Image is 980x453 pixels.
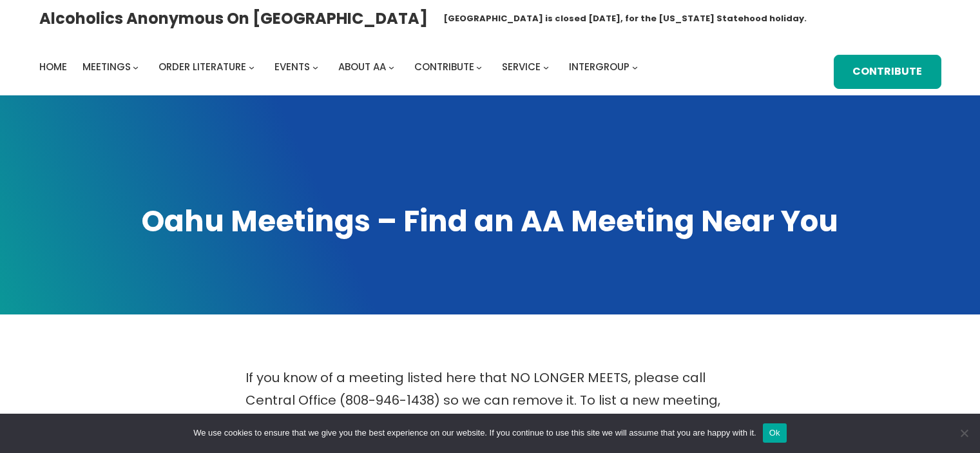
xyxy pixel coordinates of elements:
[245,367,735,434] p: If you know of a meeting listed here that NO LONGER MEETS, please call Central Office (808-946-14...
[632,64,638,70] button: Intergroup submenu
[763,423,787,443] button: Ok
[414,58,474,76] a: Contribute
[443,12,807,25] h1: [GEOGRAPHIC_DATA] is closed [DATE], for the [US_STATE] Statehood holiday.
[39,5,428,32] a: Alcoholics Anonymous on [GEOGRAPHIC_DATA]
[39,58,67,76] a: Home
[39,58,642,76] nav: Intergroup
[834,55,941,89] a: Contribute
[569,58,629,76] a: Intergroup
[312,64,318,70] button: Events submenu
[338,60,386,73] span: About AA
[159,60,246,73] span: Order Literature
[502,60,541,73] span: Service
[502,58,541,76] a: Service
[82,58,131,76] a: Meetings
[543,64,549,70] button: Service submenu
[274,60,310,73] span: Events
[39,60,67,73] span: Home
[338,58,386,76] a: About AA
[82,60,131,73] span: Meetings
[414,60,474,73] span: Contribute
[39,201,941,241] h1: Oahu Meetings – Find an AA Meeting Near You
[133,64,139,70] button: Meetings submenu
[389,64,394,70] button: About AA submenu
[957,427,970,439] span: No
[569,60,629,73] span: Intergroup
[193,427,756,439] span: We use cookies to ensure that we give you the best experience on our website. If you continue to ...
[249,64,255,70] button: Order Literature submenu
[274,58,310,76] a: Events
[476,64,482,70] button: Contribute submenu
